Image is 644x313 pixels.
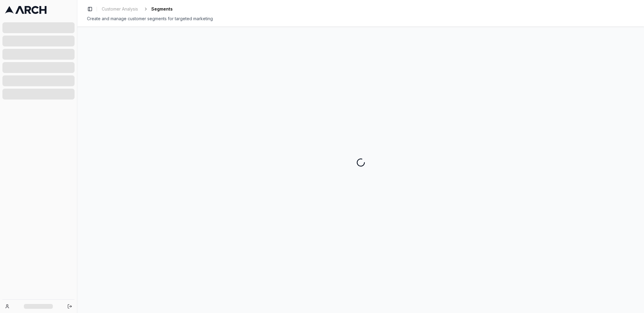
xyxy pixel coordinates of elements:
[99,5,140,13] a: Customer Analysis
[66,302,74,311] button: Log out
[102,6,138,12] span: Customer Analysis
[87,16,634,22] div: Create and manage customer segments for targeted marketing
[99,5,173,13] nav: breadcrumb
[151,6,173,12] span: Segments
